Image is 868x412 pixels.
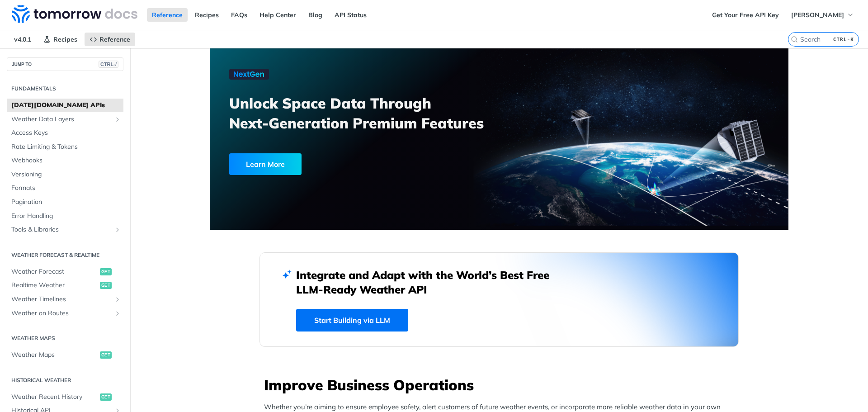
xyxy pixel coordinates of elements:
a: FAQs [226,8,252,22]
kbd: CTRL-K [831,35,856,44]
button: [PERSON_NAME] [786,8,859,22]
span: Pagination [11,198,121,207]
a: Reference [85,33,135,46]
a: Weather on RoutesShow subpages for Weather on Routes [7,307,123,320]
span: Weather Data Layers [11,115,112,124]
span: Formats [11,184,121,193]
a: Tools & LibrariesShow subpages for Tools & Libraries [7,223,123,237]
a: Help Center [255,8,301,22]
button: JUMP TOCTRL-/ [7,57,123,71]
img: Tomorrow.io Weather API Docs [12,5,137,23]
h3: Improve Business Operations [264,375,739,395]
h2: Historical Weather [7,376,123,384]
span: Weather Recent History [11,393,98,402]
a: Error Handling [7,209,123,223]
button: Show subpages for Weather Timelines [114,296,121,303]
h3: Unlock Space Data Through Next-Generation Premium Features [229,93,509,133]
span: Webhooks [11,156,121,165]
img: NextGen [229,69,269,80]
svg: Search [791,36,798,43]
a: Weather Recent Historyget [7,390,123,404]
h2: Fundamentals [7,85,123,93]
a: Weather TimelinesShow subpages for Weather Timelines [7,293,123,306]
h2: Integrate and Adapt with the World’s Best Free LLM-Ready Weather API [296,268,563,297]
a: Learn More [229,153,453,175]
a: Weather Forecastget [7,265,123,279]
a: Recipes [38,33,82,46]
a: Weather Mapsget [7,348,123,362]
span: Access Keys [11,128,121,137]
span: [PERSON_NAME] [791,11,844,19]
span: CTRL-/ [99,61,118,68]
a: Realtime Weatherget [7,279,123,292]
span: Rate Limiting & Tokens [11,142,121,152]
span: get [100,393,112,401]
span: Weather Maps [11,350,98,360]
span: Tools & Libraries [11,225,112,234]
a: Pagination [7,195,123,209]
div: Learn More [229,153,302,175]
a: Blog [303,8,327,22]
span: Weather on Routes [11,309,112,318]
span: Reference [99,35,130,43]
span: Weather Timelines [11,295,112,304]
button: Show subpages for Weather Data Layers [114,116,121,123]
a: Weather Data LayersShow subpages for Weather Data Layers [7,113,123,126]
span: Error Handling [11,212,121,221]
span: [DATE][DOMAIN_NAME] APIs [11,101,121,110]
span: Weather Forecast [11,267,98,276]
a: Formats [7,181,123,195]
a: API Status [330,8,372,22]
a: Recipes [190,8,224,22]
a: Versioning [7,168,123,181]
span: Recipes [53,35,77,43]
h2: Weather Forecast & realtime [7,251,123,259]
a: Get Your Free API Key [707,8,784,22]
span: v4.0.1 [9,33,36,46]
span: get [100,268,112,275]
span: get [100,351,112,359]
a: Rate Limiting & Tokens [7,140,123,154]
a: [DATE][DOMAIN_NAME] APIs [7,99,123,112]
span: Versioning [11,170,121,179]
span: Realtime Weather [11,281,98,290]
a: Webhooks [7,154,123,167]
a: Access Keys [7,126,123,140]
button: Show subpages for Weather on Routes [114,310,121,317]
h2: Weather Maps [7,334,123,342]
button: Show subpages for Tools & Libraries [114,226,121,233]
a: Reference [147,8,188,22]
a: Start Building via LLM [296,309,408,331]
span: get [100,282,112,289]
